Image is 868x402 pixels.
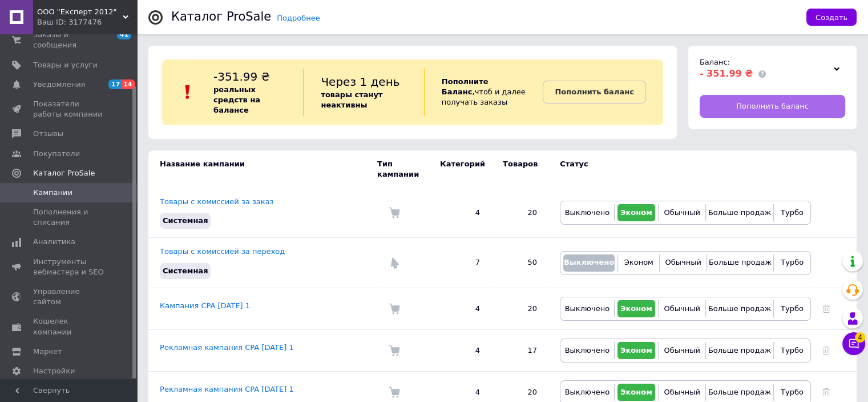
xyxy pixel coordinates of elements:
[781,208,804,217] span: Турбо
[624,258,653,266] span: Эконом
[160,343,294,352] a: Рекламная кампания CPA [DATE] 1
[708,304,771,313] span: Больше продаж
[148,150,377,188] td: Название кампании
[491,329,548,371] td: 17
[377,150,429,188] td: Тип кампании
[842,332,865,355] button: Чат с покупателем4
[33,347,62,357] span: Маркет
[389,257,400,269] img: Комиссия за переход
[33,286,106,307] span: Управление сайтом
[822,304,830,313] a: Удалить
[122,79,135,89] span: 14
[661,300,703,317] button: Обычный
[620,304,652,313] span: Эконом
[389,303,400,315] img: Комиссия за заказ
[665,258,701,266] span: Обычный
[491,188,548,238] td: 20
[617,204,655,221] button: Эконом
[617,300,655,317] button: Эконом
[160,247,285,256] a: Товары с комиссией за переход
[37,17,137,27] div: Ваш ID: 3177476
[213,85,260,114] b: реальных средств на балансе
[781,258,804,266] span: Турбо
[491,238,548,288] td: 50
[117,30,131,39] span: 41
[33,168,95,178] span: Каталог ProSale
[777,342,808,359] button: Турбо
[563,342,611,359] button: Выключено
[781,304,804,313] span: Турбо
[33,30,106,50] span: Заказы и сообщения
[33,237,75,247] span: Аналитика
[321,90,382,109] b: товары станут неактивны
[424,69,543,116] div: , чтоб и далее получать заказы
[33,149,80,159] span: Покупатели
[108,79,122,89] span: 17
[565,208,609,217] span: Выключено
[33,129,63,139] span: Отзывы
[389,345,400,356] img: Комиссия за заказ
[563,204,611,221] button: Выключено
[563,300,611,317] button: Выключено
[777,204,808,221] button: Турбо
[708,208,771,217] span: Больше продаж
[709,342,770,359] button: Больше продаж
[815,13,847,22] span: Создать
[171,11,271,23] div: Каталог ProSale
[33,188,72,198] span: Кампании
[160,197,273,206] a: Товары с комиссией за заказ
[661,384,703,401] button: Обычный
[37,7,123,17] span: ООО "Експерт 2012"
[777,300,808,317] button: Турбо
[563,254,615,272] button: Выключено
[565,388,609,396] span: Выключено
[491,288,548,329] td: 20
[708,388,771,396] span: Больше продаж
[33,60,98,70] span: Товары и услуги
[709,300,770,317] button: Больше продаж
[429,188,491,238] td: 4
[781,346,804,355] span: Турбо
[389,207,400,218] img: Комиссия за заказ
[855,332,865,342] span: 4
[661,342,703,359] button: Обычный
[621,254,656,272] button: Эконом
[548,150,811,188] td: Статус
[321,75,399,89] span: Через 1 день
[277,14,320,22] a: Подробнее
[661,204,703,221] button: Обычный
[708,346,771,355] span: Больше продаж
[620,208,652,217] span: Эконом
[179,83,196,101] img: :exclamation:
[736,101,809,112] span: Пополнить баланс
[663,254,703,272] button: Обычный
[555,87,633,96] b: Пополнить баланс
[33,366,75,376] span: Настройки
[709,204,770,221] button: Больше продаж
[565,304,609,313] span: Выключено
[709,258,772,266] span: Больше продаж
[806,9,857,26] button: Создать
[664,346,700,355] span: Обычный
[709,384,770,401] button: Больше продаж
[617,342,655,359] button: Эконом
[33,207,106,228] span: Пополнения и списания
[700,68,753,79] span: - 351.99 ₴
[565,346,609,355] span: Выключено
[33,99,106,120] span: Показатели работы компании
[429,150,491,188] td: Категорий
[664,304,700,313] span: Обычный
[160,385,294,393] a: Рекламная кампания CPA [DATE] 1
[700,95,845,118] a: Пополнить баланс
[710,254,770,272] button: Больше продаж
[163,266,208,275] span: Системная
[781,388,804,396] span: Турбо
[700,58,730,66] span: Баланс:
[620,388,652,396] span: Эконом
[777,254,808,272] button: Турбо
[160,301,250,310] a: Кампания CPA [DATE] 1
[163,216,208,225] span: Системная
[620,346,652,355] span: Эконом
[442,77,488,96] b: Пополните Баланс
[389,387,400,398] img: Комиссия за заказ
